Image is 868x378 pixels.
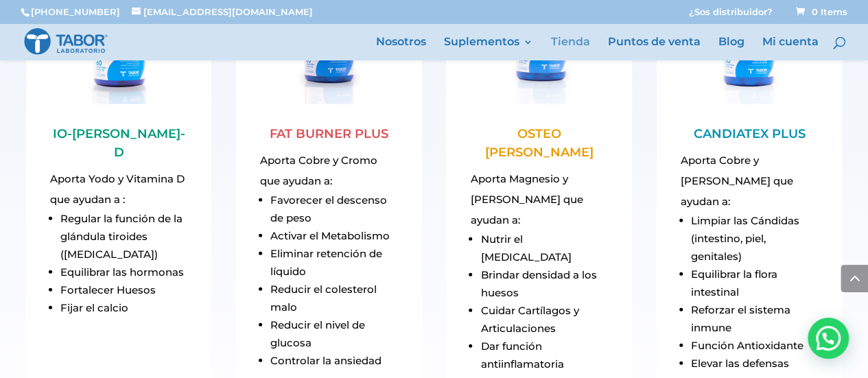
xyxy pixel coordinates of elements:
span: Reducir el nivel de glucosa [270,318,365,349]
span: Elevar las defensas [691,357,789,370]
span: Reducir el colesterol malo [270,283,377,314]
span: Brindar densidad a los huesos [480,268,596,299]
span: 0 Items [796,6,847,17]
span: Dar función antiinflamatoria [480,340,563,370]
a: OSTEO [PERSON_NAME] [485,126,594,160]
span: Reforzar el sistema inmune [691,303,790,334]
a: Nosotros [376,37,426,60]
a: IO-[PERSON_NAME]-D [53,126,185,160]
span: Fijar el calcio [60,301,128,314]
a: ¿Sos distribuidor? [689,8,773,23]
span: Equilibrar las hormonas [60,265,184,279]
span: Limpiar las Cándidas (intestino, piel, genitales) [691,214,799,263]
a: [EMAIL_ADDRESS][DOMAIN_NAME] [132,6,313,17]
a: Puntos de venta [608,37,701,60]
a: Blog [718,37,744,60]
span: Aporta Magnesio y [PERSON_NAME] que ayudan a: [470,172,583,226]
a: [PHONE_NUMBER] [31,6,120,17]
a: Suplementos [444,37,533,60]
span: Cuidar Cartílagos y Articulaciones [480,304,578,335]
span: Aporta Yodo y Vitamina D que ayudan a : [50,172,185,206]
span: Aporta Cobre y [PERSON_NAME] que ayudan a: [681,154,793,208]
span: Activar el Metabolismo [270,229,390,242]
span: Equilibrar la flora intestinal [691,268,777,298]
a: Tienda [551,37,590,60]
span: Nutrir el [MEDICAL_DATA] [480,233,571,263]
span: Función Antioxidante [691,339,804,352]
span: Aporta Cobre y Cromo que ayudan a: [260,154,377,187]
a: FAT BURNER PLUS [270,126,388,141]
img: Laboratorio Tabor [23,27,108,56]
a: Mi cuenta [762,37,819,60]
span: Eliminar retención de líquido [270,247,382,278]
a: CANDIATEX PLUS [693,126,805,141]
span: Controlar la ansiedad [270,354,382,367]
span: Favorecer el descenso de peso [270,193,387,224]
a: 0 Items [793,6,847,17]
span: Fortalecer Huesos [60,283,156,296]
span: Regular la función de la glándula tiroides ([MEDICAL_DATA]) [60,212,183,261]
